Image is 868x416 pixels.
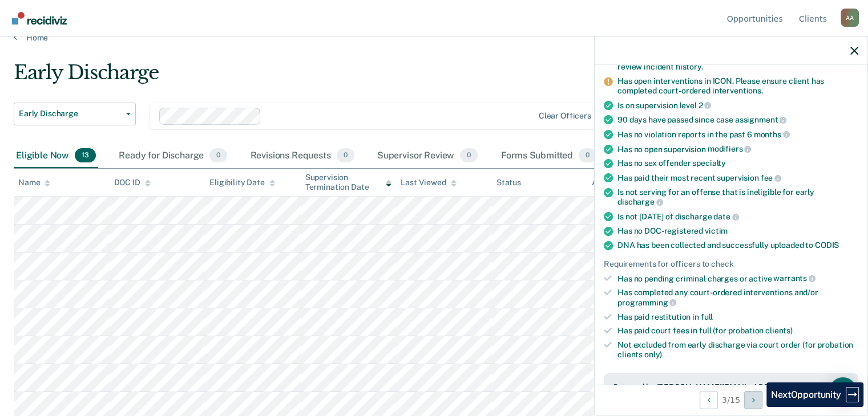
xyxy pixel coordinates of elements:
[617,100,858,111] div: Is on supervision level
[617,144,858,154] div: Has no open supervision
[761,173,781,182] span: fee
[815,240,839,250] span: CODIS
[617,115,858,125] div: 90 days have passed since case
[209,178,275,187] div: Eligibility Date
[617,226,858,236] div: Has no DOC-registered
[375,144,481,169] div: Supervisor Review
[705,226,728,235] span: victim
[744,391,762,409] button: Next Opportunity
[498,144,599,169] div: Forms Submitted
[617,312,858,322] div: Has paid restitution in
[613,382,849,411] div: Snoozed by [PERSON_NAME][EMAIL_ADDRESS][PERSON_NAME][US_STATE][DOMAIN_NAME] on [DATE]. [PERSON_NA...
[539,111,591,121] div: Clear officers
[579,148,596,163] span: 0
[617,187,858,207] div: Is not serving for an offense that is ineligible for early
[841,9,859,27] div: A A
[829,377,857,405] div: Open Intercom Messenger
[592,178,645,187] div: Assigned to
[604,259,858,269] div: Requirements for officers to check
[699,101,712,110] span: 2
[617,211,858,222] div: Is not [DATE] of discharge
[14,61,665,93] div: Early Discharge
[14,32,854,43] a: Home
[617,326,858,336] div: Has paid court fees in full (for probation
[773,274,815,283] span: warrants
[595,385,867,415] div: 3 / 15
[765,326,793,335] span: clients)
[735,115,786,124] span: assignment
[75,148,96,163] span: 13
[496,178,521,187] div: Status
[617,240,858,250] div: DNA has been collected and successfully uploaded to
[460,148,478,163] span: 0
[617,340,858,360] div: Not excluded from early discharge via court order (for probation clients
[18,178,50,187] div: Name
[617,274,858,284] div: Has no pending criminal charges or active
[617,288,858,307] div: Has completed any court-ordered interventions and/or
[116,144,229,169] div: Ready for Discharge
[617,197,663,206] span: discharge
[644,350,662,359] span: only)
[337,148,354,163] span: 0
[692,158,726,168] span: specialty
[700,391,718,409] button: Previous Opportunity
[19,109,122,119] span: Early Discharge
[305,173,392,192] div: Supervision Termination Date
[708,144,752,153] span: modifiers
[248,144,356,169] div: Revisions Requests
[114,178,151,187] div: DOC ID
[617,76,858,96] div: Has open interventions in ICON. Please ensure client has completed court-ordered interventions.
[841,9,859,27] button: Profile dropdown button
[617,173,858,183] div: Has paid their most recent supervision
[617,298,676,307] span: programming
[209,148,227,163] span: 0
[754,130,790,139] span: months
[617,129,858,140] div: Has no violation reports in the past 6
[12,12,67,25] img: Recidiviz
[401,178,456,187] div: Last Viewed
[617,158,858,168] div: Has no sex offender
[713,212,738,221] span: date
[701,312,713,321] span: full
[14,144,98,169] div: Eligible Now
